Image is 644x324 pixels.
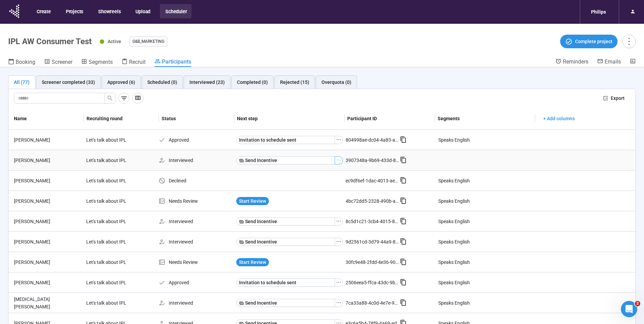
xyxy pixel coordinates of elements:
[346,197,400,205] div: 4bc72dd5-2328-490b-aaac-b2695e7c09bf
[575,38,612,45] span: Complete project
[438,218,470,225] div: Speaks English
[11,157,84,164] div: [PERSON_NAME]
[132,38,164,45] span: G&B_MARKETING
[239,136,296,144] span: Invitation to schedule sent
[122,58,146,67] a: Recruit
[236,197,269,205] button: Start Review
[622,35,636,48] button: more
[237,78,268,86] div: Completed (0)
[335,299,343,307] button: ellipsis
[438,238,470,246] div: Speaks English
[236,136,335,144] button: Invitation to schedule sent
[8,108,84,130] th: Name
[44,58,72,67] a: Screener
[239,279,296,286] span: Invitation to schedule sent
[234,108,345,130] th: Next step
[245,299,277,307] span: Send Incentive
[11,295,84,310] div: [MEDICAL_DATA][PERSON_NAME]
[335,217,343,226] button: ellipsis
[154,58,191,67] a: Participants
[160,4,191,18] button: Scheduler
[346,218,400,225] div: 8c5d1c21-3cb4-4015-8d37-8bb95e13d927
[11,238,84,246] div: [PERSON_NAME]
[84,235,134,248] div: Let's talk about IPL
[438,177,470,184] div: Speaks English
[245,238,277,246] span: Send Incentive
[130,4,155,18] button: Upload
[108,39,121,44] span: Active
[107,95,113,101] span: search
[147,78,177,86] div: Scheduled (0)
[438,258,470,266] div: Speaks English
[336,300,342,305] span: ellipsis
[159,299,234,307] div: Interviewed
[162,58,191,65] span: Participants
[11,197,84,205] div: [PERSON_NAME]
[84,296,134,309] div: Let's talk about IPL
[605,58,621,65] span: Emails
[335,156,343,164] button: ellipsis
[84,276,134,289] div: Let's talk about IPL
[84,174,134,187] div: Let's talk about IPL
[635,301,640,306] span: 2
[335,278,343,287] button: ellipsis
[335,136,343,144] button: ellipsis
[236,238,335,246] button: Send Incentive
[8,58,35,67] a: Booking
[611,94,625,102] span: Export
[236,156,335,164] button: Send Incentive
[603,96,608,101] span: export
[597,58,621,66] a: Emails
[239,258,266,266] span: Start Review
[336,280,342,285] span: ellipsis
[624,37,633,46] span: more
[159,218,234,225] div: Interviewed
[31,4,56,18] button: Create
[245,157,277,164] span: Send Incentive
[236,299,335,307] button: Send Incentive
[346,157,400,164] div: 3907348a-9b69-433d-8630-ceed1f1d4f62
[189,78,225,86] div: Interviewed (23)
[321,78,351,86] div: Overquota (0)
[11,279,84,286] div: [PERSON_NAME]
[336,137,342,142] span: ellipsis
[107,78,135,86] div: Approved (6)
[563,58,588,65] span: Reminders
[346,279,400,286] div: 2506eea5-ffca-43dc-9b86-547678210b57
[346,258,400,266] div: 30fc9e48-2fdd-4e36-9087-51143b8958db
[336,157,342,163] span: ellipsis
[438,197,470,205] div: Speaks English
[438,279,470,286] div: Speaks English
[52,59,72,65] span: Screener
[11,177,84,184] div: [PERSON_NAME]
[105,93,115,104] button: search
[84,133,134,146] div: Let's talk about IPL
[84,215,134,228] div: Let's talk about IPL
[93,4,125,18] button: Showreels
[159,108,234,130] th: Status
[435,108,535,130] th: Segments
[346,136,400,144] div: 804998ae-dc04-4a83-a3de-68115b896e68
[598,93,630,104] button: exportExport
[335,238,343,246] button: ellipsis
[543,115,575,122] span: + Add columns
[14,78,30,86] div: All (77)
[129,59,146,65] span: Recruit
[159,197,234,205] div: Needs Review
[159,177,234,184] div: Declined
[587,5,610,18] div: Philips
[84,195,134,208] div: Let's talk about IPL
[60,4,88,18] button: Projects
[560,35,618,48] button: Complete project
[239,197,266,205] span: Start Review
[346,238,400,246] div: 9d2561cd-3d79-44a9-81d7-319cdb8935e3
[11,218,84,225] div: [PERSON_NAME]
[159,238,234,246] div: Interviewed
[84,154,134,167] div: Let's talk about IPL
[438,299,470,307] div: Speaks English
[236,258,269,266] button: Start Review
[81,58,113,67] a: Segments
[555,58,588,66] a: Reminders
[538,113,580,124] button: + Add columns
[8,37,92,46] h1: IPL AW Consumer Test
